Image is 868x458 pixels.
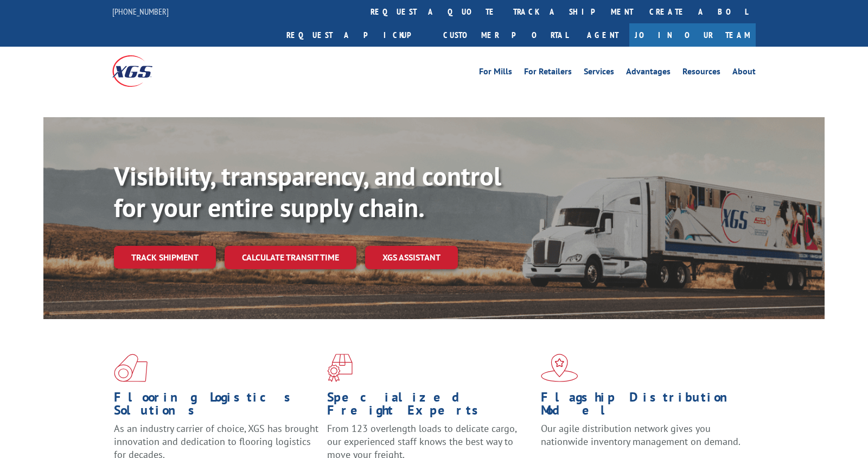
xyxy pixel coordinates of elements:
a: Join Our Team [629,23,756,47]
a: [PHONE_NUMBER] [112,6,169,17]
b: Visibility, transparency, and control for your entire supply chain. [114,159,501,224]
img: xgs-icon-focused-on-flooring-red [327,354,353,382]
a: For Mills [479,67,512,79]
h1: Specialized Freight Experts [327,391,532,422]
img: xgs-icon-flagship-distribution-model-red [541,354,578,382]
h1: Flagship Distribution Model [541,391,746,422]
a: Resources [682,67,720,79]
img: xgs-icon-total-supply-chain-intelligence-red [114,354,148,382]
a: Request a pickup [278,23,435,47]
a: Track shipment [114,246,216,269]
a: Agent [576,23,629,47]
a: Advantages [626,67,671,79]
a: XGS ASSISTANT [365,246,458,269]
a: Customer Portal [435,23,576,47]
h1: Flooring Logistics Solutions [114,391,319,422]
span: Our agile distribution network gives you nationwide inventory management on demand. [541,422,741,448]
a: Services [584,67,614,79]
a: Calculate transit time [225,246,356,269]
a: For Retailers [524,67,572,79]
a: About [732,67,756,79]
